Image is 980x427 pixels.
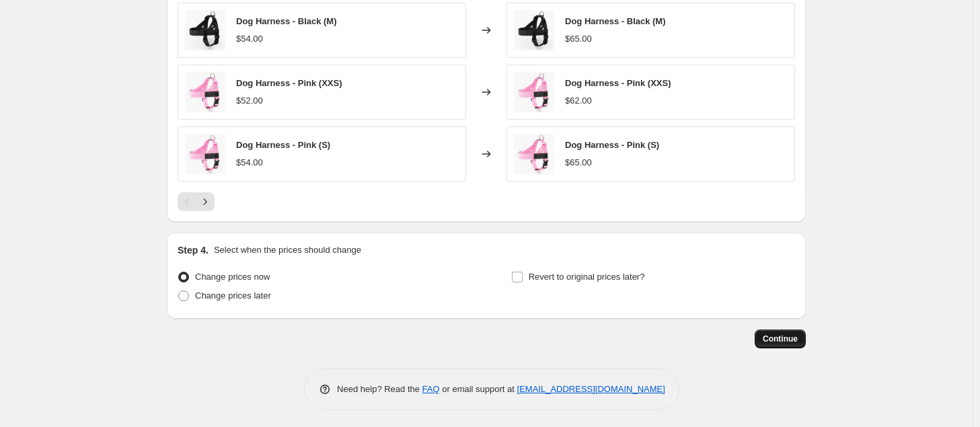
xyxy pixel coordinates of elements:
[195,272,270,282] span: Change prices now
[763,334,798,344] span: Continue
[422,384,440,394] a: FAQ
[236,156,263,169] div: $54.00
[185,72,225,112] img: harness_1_80x.jpg
[565,156,592,169] div: $65.00
[185,10,225,50] img: harness_16_9969c99a-3317-4de1-b6a1-7bbb489802c7_80x.jpg
[236,140,330,150] span: Dog Harness - Pink (S)
[565,16,666,26] span: Dog Harness - Black (M)
[514,72,554,112] img: harness_1_80x.jpg
[185,134,225,174] img: harness_1_80x.jpg
[178,192,215,211] nav: Pagination
[236,32,263,46] div: $54.00
[196,192,215,211] button: Next
[755,329,806,348] button: Continue
[236,16,337,26] span: Dog Harness - Black (M)
[514,10,554,50] img: harness_16_9969c99a-3317-4de1-b6a1-7bbb489802c7_80x.jpg
[195,290,271,301] span: Change prices later
[214,243,361,257] p: Select when the prices should change
[514,134,554,174] img: harness_1_80x.jpg
[440,384,517,394] span: or email support at
[529,272,645,282] span: Revert to original prices later?
[337,384,422,394] span: Need help? Read the
[565,78,671,88] span: Dog Harness - Pink (XXS)
[565,32,592,46] div: $65.00
[565,94,592,108] div: $62.00
[517,384,665,394] a: [EMAIL_ADDRESS][DOMAIN_NAME]
[178,243,209,257] h2: Step 4.
[565,140,659,150] span: Dog Harness - Pink (S)
[236,94,263,108] div: $52.00
[236,78,342,88] span: Dog Harness - Pink (XXS)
